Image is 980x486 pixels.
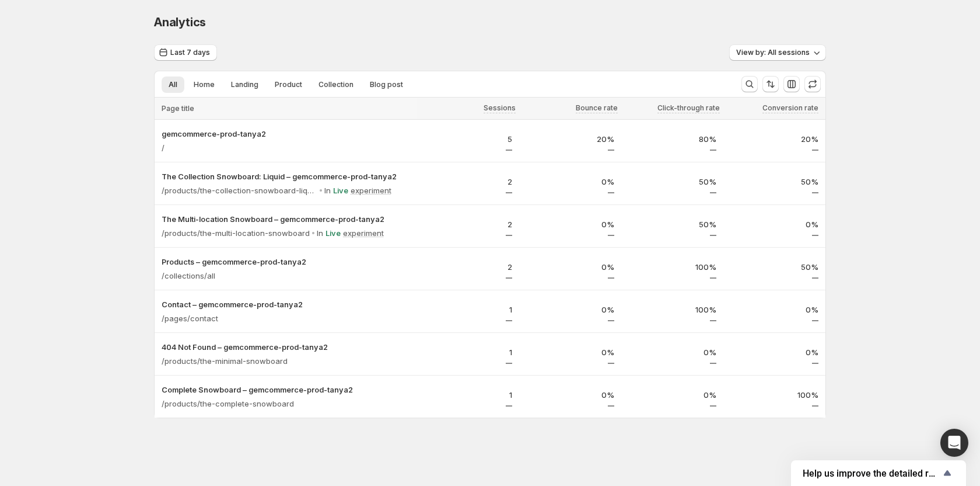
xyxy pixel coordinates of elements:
[370,80,403,89] span: Blog post
[940,429,968,457] div: Open Intercom Messenger
[424,346,512,358] p: 1
[424,389,512,401] p: 1
[628,389,716,401] p: 0%
[194,80,215,89] span: Home
[275,80,302,89] span: Product
[526,133,614,145] p: 20%
[424,218,512,230] p: 2
[730,389,818,401] p: 100%
[231,80,258,89] span: Landing
[526,346,614,358] p: 0%
[730,304,818,315] p: 0%
[526,304,614,315] p: 0%
[730,261,818,273] p: 50%
[424,133,512,145] p: 5
[628,218,716,230] p: 50%
[162,270,215,282] p: /collections/all
[762,76,779,92] button: Sort the results
[803,466,954,480] button: Show survey - Help us improve the detailed report for A/B campaigns
[333,185,348,196] p: Live
[162,185,317,196] p: /products/the-collection-snowboard-liquid
[526,261,614,273] p: 0%
[484,103,516,113] span: Sessions
[526,389,614,401] p: 0%
[730,346,818,358] p: 0%
[628,304,716,315] p: 100%
[351,185,391,196] p: experiment
[526,218,614,230] p: 0%
[317,227,323,239] p: In
[324,185,331,196] p: In
[628,133,716,145] p: 80%
[162,313,218,324] p: /pages/contact
[628,176,716,188] p: 50%
[424,176,512,188] p: 2
[762,103,818,113] span: Conversion rate
[162,355,288,367] p: /products/the-minimal-snowboard
[318,80,353,89] span: Collection
[803,468,940,479] span: Help us improve the detailed report for A/B campaigns
[170,48,210,57] span: Last 7 days
[657,103,720,113] span: Click-through rate
[741,76,758,92] button: Search and filter results
[162,104,194,113] span: Page title
[424,261,512,273] p: 2
[343,227,384,239] p: experiment
[526,176,614,188] p: 0%
[154,44,217,61] button: Last 7 days
[162,142,164,154] p: /
[154,15,206,29] span: Analytics
[730,133,818,145] p: 20%
[736,48,810,57] span: View by: All sessions
[576,103,618,113] span: Bounce rate
[162,384,410,395] button: Complete Snowboard – gemcommerce-prod-tanya2
[628,261,716,273] p: 100%
[729,44,826,61] button: View by: All sessions
[162,341,410,353] button: 404 Not Found – gemcommerce-prod-tanya2
[162,171,410,182] button: The Collection Snowboard: Liquid – gemcommerce-prod-tanya2
[730,218,818,230] p: 0%
[162,227,310,239] p: /products/the-multi-location-snowboard
[424,304,512,315] p: 1
[162,256,410,268] button: Products – gemcommerce-prod-tanya2
[162,298,410,310] button: Contact – gemcommerce-prod-tanya2
[325,227,341,239] p: Live
[628,346,716,358] p: 0%
[730,176,818,188] p: 50%
[162,128,410,140] button: gemcommerce-prod-tanya2
[169,80,177,89] span: All
[162,213,410,225] button: The Multi-location Snowboard – gemcommerce-prod-tanya2
[162,398,294,409] p: /products/the-complete-snowboard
